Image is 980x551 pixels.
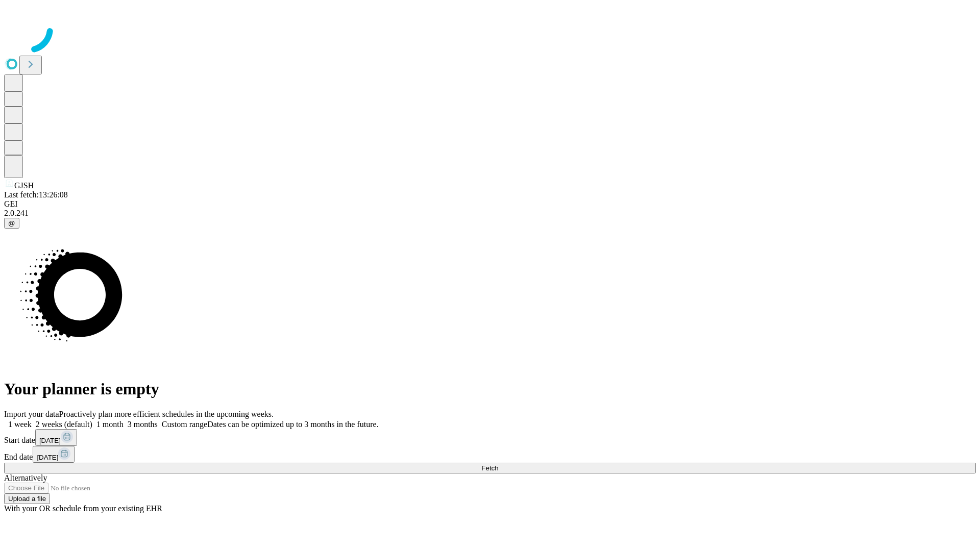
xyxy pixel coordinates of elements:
[4,199,976,209] div: GEI
[4,380,976,398] h1: Your planner is empty
[8,219,15,227] span: @
[4,410,59,418] span: Import your data
[37,454,58,461] span: [DATE]
[4,463,976,473] button: Fetch
[4,446,976,463] div: End date
[33,446,75,463] button: [DATE]
[8,420,32,429] span: 1 week
[4,209,976,218] div: 2.0.241
[59,410,274,418] span: Proactively plan more efficient schedules in the upcoming weeks.
[481,464,498,472] span: Fetch
[39,437,61,444] span: [DATE]
[4,504,162,513] span: With your OR schedule from your existing EHR
[162,420,207,429] span: Custom range
[36,420,92,429] span: 2 weeks (default)
[4,493,50,504] button: Upload a file
[128,420,158,429] span: 3 months
[35,429,77,446] button: [DATE]
[4,218,19,229] button: @
[4,190,68,199] span: Last fetch: 13:26:08
[96,420,124,429] span: 1 month
[4,473,47,482] span: Alternatively
[4,429,976,446] div: Start date
[14,181,34,190] span: GJSH
[207,420,378,429] span: Dates can be optimized up to 3 months in the future.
